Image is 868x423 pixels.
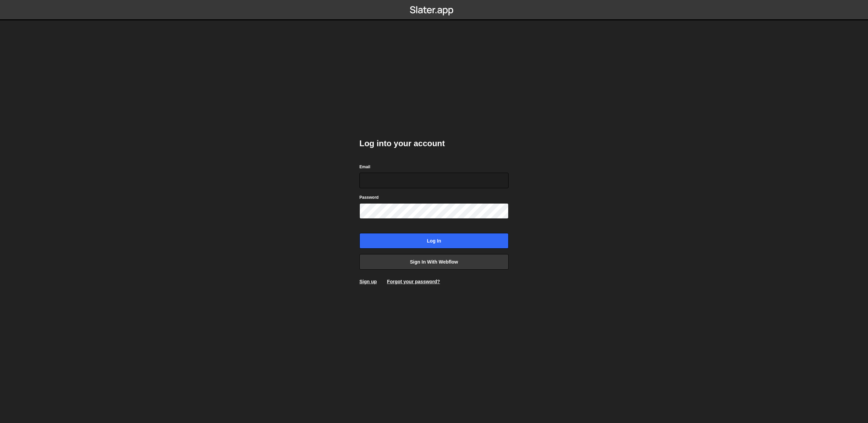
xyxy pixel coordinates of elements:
[359,194,379,201] label: Password
[359,164,370,170] label: Email
[359,254,509,270] a: Sign in with Webflow
[359,138,509,149] h2: Log into your account
[359,279,377,284] a: Sign up
[359,233,509,249] input: Log in
[387,279,440,284] a: Forgot your password?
